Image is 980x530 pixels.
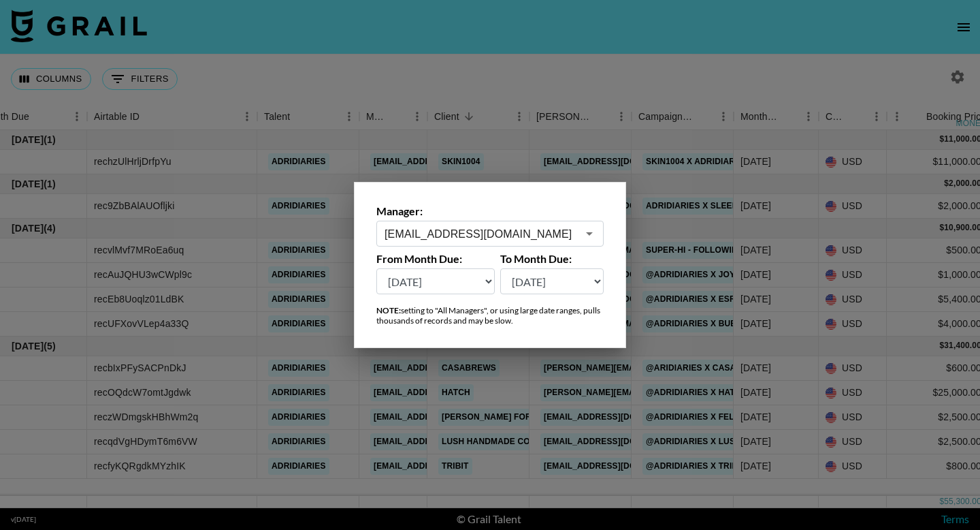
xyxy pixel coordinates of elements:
div: setting to "All Managers", or using large date ranges, pulls thousands of records and may be slow. [376,305,604,326]
label: From Month Due: [376,252,495,266]
label: Manager: [376,204,604,218]
button: Open [580,224,599,243]
strong: NOTE: [376,305,401,315]
label: To Month Due: [500,252,604,266]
